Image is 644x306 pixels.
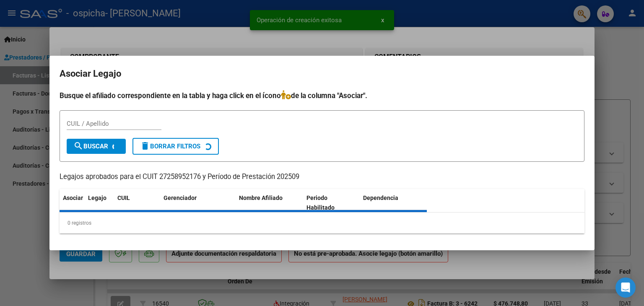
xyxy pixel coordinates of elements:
[60,189,85,217] datatable-header-cell: Asociar
[363,194,398,201] span: Dependencia
[160,189,236,217] datatable-header-cell: Gerenciador
[140,143,200,150] span: Borrar Filtros
[67,139,126,154] button: Buscar
[140,141,150,151] mat-icon: delete
[85,189,114,217] datatable-header-cell: Legajo
[360,189,427,217] datatable-header-cell: Dependencia
[60,66,584,82] h2: Asociar Legajo
[303,189,360,217] datatable-header-cell: Periodo Habilitado
[236,189,303,217] datatable-header-cell: Nombre Afiliado
[60,213,584,233] div: 0 registros
[73,141,83,151] mat-icon: search
[615,277,636,298] div: Open Intercom Messenger
[164,194,197,201] span: Gerenciador
[132,138,219,155] button: Borrar Filtros
[60,172,584,182] p: Legajos aprobados para el CUIT 27258952176 y Período de Prestación 202509
[114,189,160,217] datatable-header-cell: CUIL
[63,194,83,201] span: Asociar
[88,194,106,201] span: Legajo
[117,194,130,201] span: CUIL
[60,90,584,101] h4: Busque el afiliado correspondiente en la tabla y haga click en el ícono de la columna "Asociar".
[239,194,283,201] span: Nombre Afiliado
[73,143,108,150] span: Buscar
[306,194,335,211] span: Periodo Habilitado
